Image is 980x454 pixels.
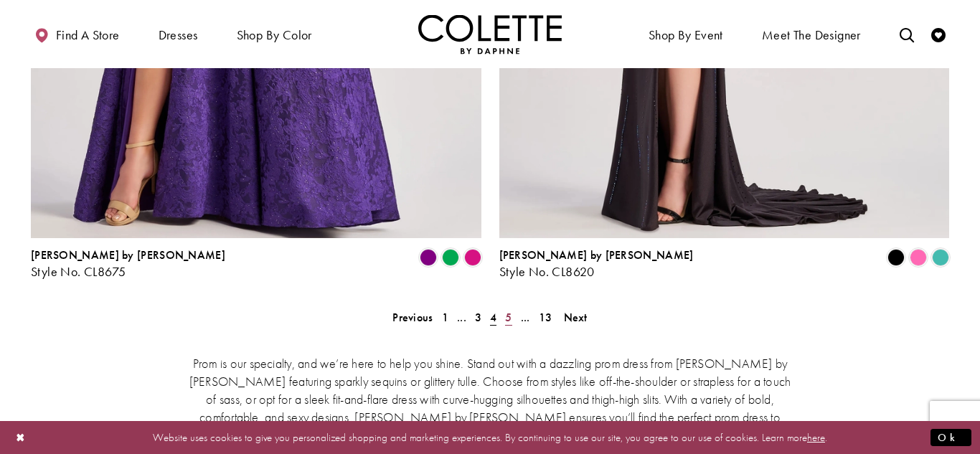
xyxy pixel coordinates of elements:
[31,263,126,280] span: Style No. CL8675
[505,310,512,325] span: 5
[539,310,552,325] span: 13
[31,249,225,279] div: Colette by Daphne Style No. CL8675
[418,14,562,54] a: Visit Home Page
[103,427,877,447] p: Website uses cookies to give you personalized shopping and marketing experiences. By continuing t...
[233,14,316,54] span: Shop by color
[534,307,557,328] a: 13
[499,249,694,279] div: Colette by Daphne Style No. CL8620
[645,14,727,54] span: Shop By Event
[237,28,312,42] span: Shop by color
[453,307,471,328] a: ...
[9,425,33,450] button: Close Dialog
[490,310,496,325] span: 4
[932,249,949,266] i: Turquoise
[499,247,694,263] span: [PERSON_NAME] by [PERSON_NAME]
[649,28,723,42] span: Shop By Event
[758,14,864,54] a: Meet the designer
[457,310,466,325] span: ...
[392,310,433,325] span: Previous
[887,249,905,266] i: Black
[442,310,448,325] span: 1
[896,14,918,54] a: Toggle search
[486,307,501,328] span: Current page
[471,307,486,328] a: 3
[159,28,198,42] span: Dresses
[560,307,592,328] a: Next Page
[56,28,120,42] span: Find a store
[930,428,971,446] button: Submit Dialog
[420,249,437,266] i: Purple
[418,14,562,54] img: Colette by Daphne
[31,247,225,263] span: [PERSON_NAME] by [PERSON_NAME]
[464,249,481,266] i: Fuchsia
[499,263,595,280] span: Style No. CL8620
[501,307,516,328] a: 5
[564,310,588,325] span: Next
[762,28,861,42] span: Meet the designer
[475,310,481,325] span: 3
[155,14,202,54] span: Dresses
[31,14,123,54] a: Find a store
[521,310,530,325] span: ...
[807,430,825,444] a: here
[910,249,927,266] i: Pink
[442,249,459,266] i: Emerald
[388,307,437,328] a: Prev Page
[517,307,534,328] a: ...
[438,307,453,328] a: 1
[928,14,949,54] a: Check Wishlist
